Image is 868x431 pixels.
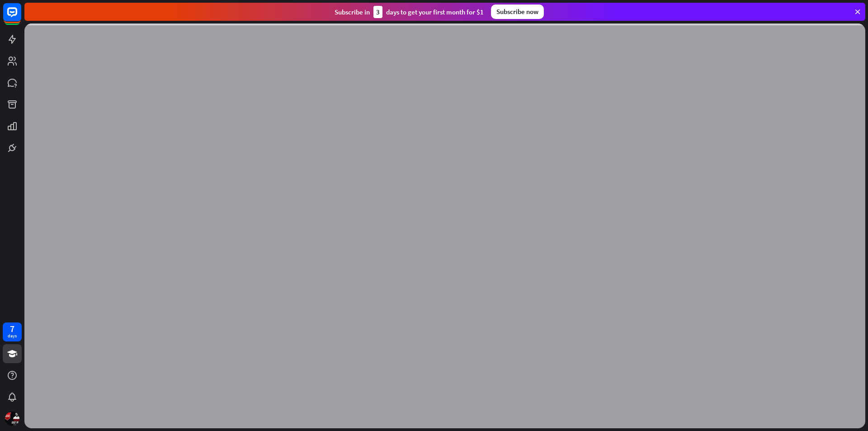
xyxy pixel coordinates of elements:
[3,322,22,341] a: 7 days
[10,325,14,333] div: 7
[335,6,484,18] div: Subscribe in days to get your first month for $1
[373,6,382,18] div: 3
[8,333,17,339] div: days
[491,5,544,19] div: Subscribe now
